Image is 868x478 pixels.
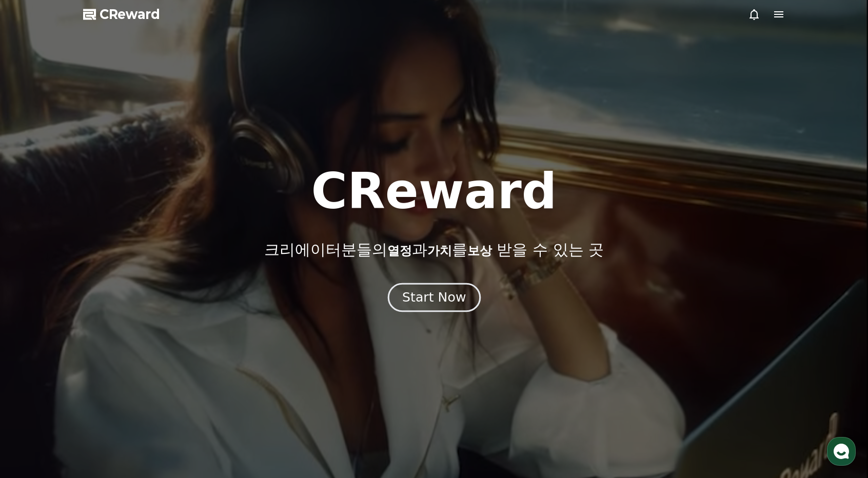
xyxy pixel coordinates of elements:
a: 홈 [3,325,68,351]
div: Start Now [402,289,466,306]
span: 열정 [387,244,412,258]
span: 홈 [32,341,38,349]
h1: CReward [311,167,557,216]
span: 보상 [467,244,492,258]
span: 가치 [427,244,452,258]
span: 대화 [94,341,106,349]
a: CReward [83,6,160,23]
p: 크리에이터분들의 과 를 받을 수 있는 곳 [264,241,604,259]
a: 설정 [132,325,197,351]
a: Start Now [390,294,479,304]
span: 설정 [159,341,171,349]
a: 대화 [68,325,132,351]
span: CReward [100,6,160,23]
button: Start Now [387,283,480,312]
